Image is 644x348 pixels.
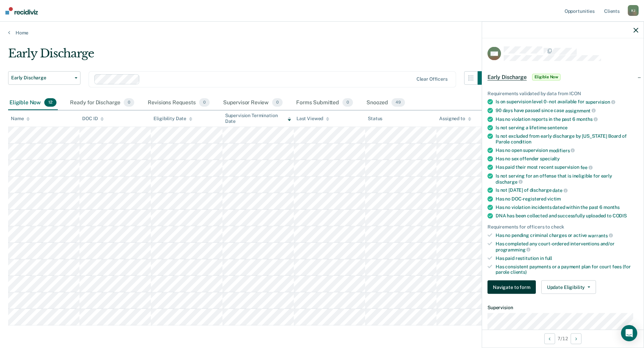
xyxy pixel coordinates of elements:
span: programming [496,247,530,252]
div: 90 days have passed since case [496,107,638,113]
div: Supervision Termination Date [225,113,291,124]
span: 0 [342,98,353,107]
div: 7 / 12 [482,329,644,347]
span: supervision [586,99,615,105]
div: Is not serving a lifetime [496,125,638,131]
span: Early Discharge [487,74,527,80]
span: Eligible Now [532,74,561,80]
span: clients) [510,269,527,275]
div: DOC ID [82,116,104,122]
div: Snoozed [365,96,406,110]
span: Early Discharge [11,75,72,81]
span: assignment [565,108,596,113]
div: Is not excluded from early discharge by [US_STATE] Board of Parole [496,133,638,145]
div: Name [11,116,30,122]
span: discharge [496,179,523,184]
div: Early DischargeEligible Now [482,66,644,88]
div: Has no violation reports in the past 6 [496,116,638,122]
div: Eligible Now [8,96,58,110]
div: Requirements for officers to check [487,224,638,230]
div: Has no open supervision [496,147,638,153]
button: Previous Opportunity [544,333,555,344]
span: 49 [391,98,405,107]
span: months [603,204,620,210]
span: sentence [547,125,568,130]
div: Has no DOC-registered [496,196,638,202]
dt: Supervision [487,305,638,311]
div: Is not serving for an offense that is ineligible for early [496,173,638,184]
div: Has no pending criminal charges or active [496,232,638,238]
div: Revisions Requests [146,96,211,110]
div: Clear officers [416,76,448,82]
img: Recidiviz [5,7,38,15]
div: Last Viewed [296,116,329,122]
button: Navigate to form [487,280,536,294]
div: Assigned to [439,116,471,122]
span: 0 [199,98,210,107]
span: victim [547,196,561,201]
div: Status [368,116,382,122]
div: Has no sex offender [496,156,638,162]
div: Forms Submitted [295,96,354,110]
span: modifiers [549,148,575,153]
span: 0 [272,98,283,107]
div: DNA has been collected and successfully uploaded to [496,213,638,218]
div: Has no violation incidents dated within the past 6 [496,204,638,210]
span: warrants [588,233,613,238]
a: Navigate to form link [487,280,539,294]
span: fee [580,165,593,170]
button: Next Opportunity [571,333,581,344]
div: Supervisor Review [222,96,284,110]
span: 12 [44,98,56,107]
span: specialty [540,156,560,161]
div: Has paid restitution in [496,255,638,261]
div: Has paid their most recent supervision [496,164,638,170]
div: Requirements validated by data from ICON [487,90,638,96]
button: Update Eligibility [541,280,596,294]
span: CODIS [613,213,627,218]
div: Early Discharge [8,47,491,66]
div: Open Intercom Messenger [621,325,637,341]
a: Home [8,30,636,36]
span: date [552,188,567,193]
div: Is on supervision level 0 - not available for [496,99,638,105]
div: Has consistent payments or a payment plan for court fees (for parole [496,264,638,275]
div: K J [628,5,639,16]
div: Ready for Discharge [69,96,136,110]
div: Is not [DATE] of discharge [496,187,638,193]
div: Has completed any court-ordered interventions and/or [496,241,638,252]
span: 0 [124,98,134,107]
div: Eligibility Date [153,116,192,122]
span: full [545,255,552,261]
span: months [576,116,598,122]
span: condition [511,139,531,144]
